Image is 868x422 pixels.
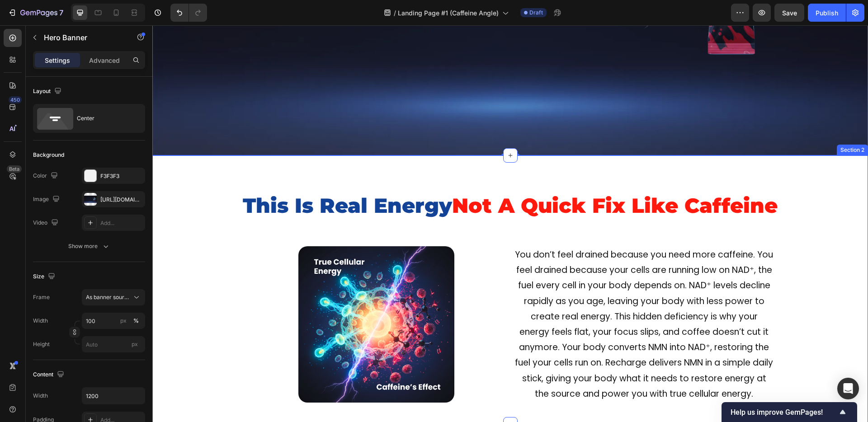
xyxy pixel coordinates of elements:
[132,341,138,347] span: px
[133,317,139,325] div: %
[33,317,48,325] label: Width
[33,151,64,159] div: Background
[731,408,837,417] span: Help us improve GemPages!
[82,289,145,305] button: As banner source
[44,32,121,43] p: Hero Banner
[33,369,66,381] div: Content
[118,315,129,326] button: %
[152,25,868,422] iframe: Design area
[33,293,50,301] label: Frame
[363,222,621,376] p: You don’t feel drained because you need more caffeine. You feel drained because your cells are ru...
[170,4,207,22] div: Undo/Redo
[100,219,143,227] div: Add...
[731,407,848,417] button: Show survey - Help us improve GemPages!
[120,317,127,325] div: px
[300,168,625,192] span: Not A Quick Fix Like Caffeine
[82,336,145,352] input: px
[77,108,132,129] div: Center
[782,9,797,17] span: Save
[686,121,714,129] div: Section 2
[33,238,145,254] button: Show more
[59,7,63,18] p: 7
[33,392,48,400] div: Width
[100,172,143,180] div: F3F3F3
[837,378,859,399] div: Open Intercom Messenger
[131,315,142,326] button: px
[33,217,60,229] div: Video
[33,271,57,283] div: Size
[68,242,110,251] div: Show more
[398,8,499,18] span: Landing Page #1 (Caffeine Angle)
[816,8,838,18] div: Publish
[9,96,22,103] div: 450
[529,9,543,17] span: Draft
[82,388,145,404] input: Auto
[394,8,396,18] span: /
[774,4,804,22] button: Save
[33,340,50,348] label: Height
[45,56,70,65] p: Settings
[808,4,846,22] button: Publish
[33,170,60,182] div: Color
[33,193,61,206] div: Image
[7,165,22,173] div: Beta
[33,85,63,98] div: Layout
[4,4,67,22] button: 7
[86,293,130,301] span: As banner source
[146,221,302,377] img: gempages_583996418721579843-0f8908d7-fecb-4b04-ab7a-d791ff43759a.png
[82,313,145,329] input: px%
[100,196,143,204] div: [URL][DOMAIN_NAME]
[89,56,120,65] p: Advanced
